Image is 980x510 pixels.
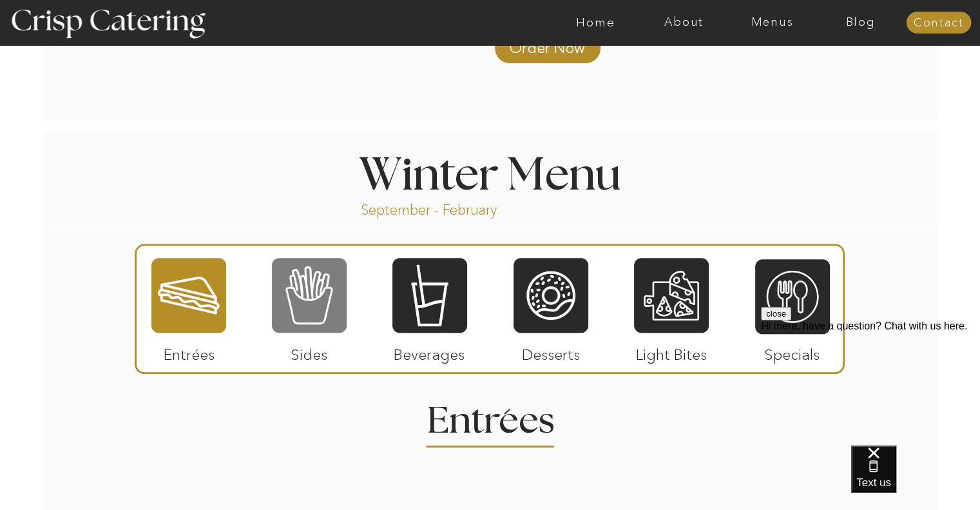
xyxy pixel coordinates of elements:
[816,16,905,29] a: Blog
[387,333,472,370] p: Beverages
[851,446,980,510] iframe: podium webchat widget bubble
[749,333,835,370] p: Specials
[266,333,352,370] p: Sides
[552,16,640,29] a: Home
[728,16,816,29] a: Menus
[761,307,980,462] iframe: podium webchat widget prompt
[311,153,669,191] h1: Winter Menu
[906,17,971,30] a: Contact
[508,333,594,370] p: Desserts
[146,333,232,370] p: Entrées
[640,16,728,29] a: About
[427,403,553,428] h2: Entrees
[361,201,538,215] p: September - February
[629,333,715,370] p: Light Bites
[504,26,590,63] a: Order Now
